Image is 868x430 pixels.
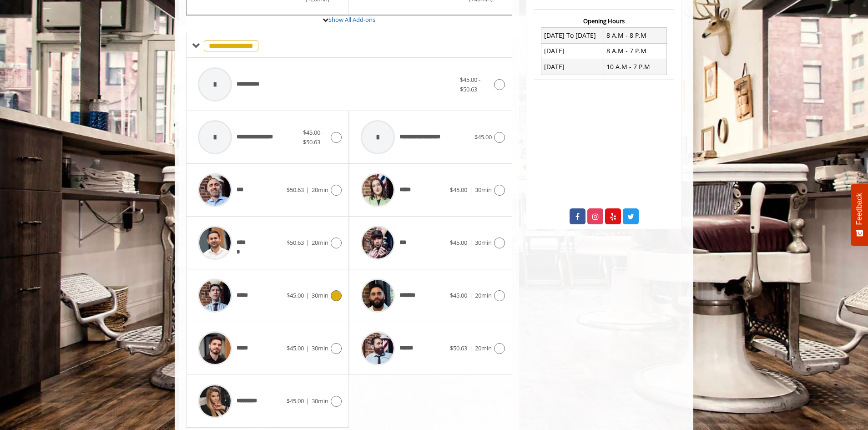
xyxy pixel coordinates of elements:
h3: Opening Hours [534,18,674,24]
td: 10 A.M - 7 P.M [604,59,666,75]
button: Feedback - Show survey [851,184,868,246]
span: Feedback [855,193,863,225]
span: $45.00 - $50.63 [303,128,323,146]
span: 30min [475,238,492,247]
span: | [469,186,473,194]
span: $45.00 [450,291,467,299]
td: 8 A.M - 7 P.M [604,43,666,59]
span: | [306,238,309,247]
a: Show All Add-ons [328,15,375,24]
span: 30min [312,397,328,405]
span: $45.00 [287,397,304,405]
span: | [306,291,309,299]
span: | [469,238,473,247]
span: $50.63 [287,238,304,247]
span: $50.63 [450,344,467,352]
span: 20min [312,186,328,194]
span: 20min [475,291,492,299]
span: | [469,344,473,352]
span: $45.00 [450,186,467,194]
td: 8 A.M - 8 P.M [604,28,666,43]
span: $45.00 [287,344,304,352]
td: [DATE] [541,43,604,59]
span: $50.63 [287,186,304,194]
td: [DATE] To [DATE] [541,28,604,43]
span: $45.00 - $50.63 [460,76,480,93]
span: 20min [475,344,492,352]
span: 30min [475,186,492,194]
td: [DATE] [541,59,604,75]
span: 30min [312,291,328,299]
span: 20min [312,238,328,247]
span: | [469,291,473,299]
span: 30min [312,344,328,352]
span: $45.00 [450,238,467,247]
span: $45.00 [287,291,304,299]
span: $45.00 [474,133,492,141]
span: | [306,397,309,405]
span: | [306,344,309,352]
span: | [306,186,309,194]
